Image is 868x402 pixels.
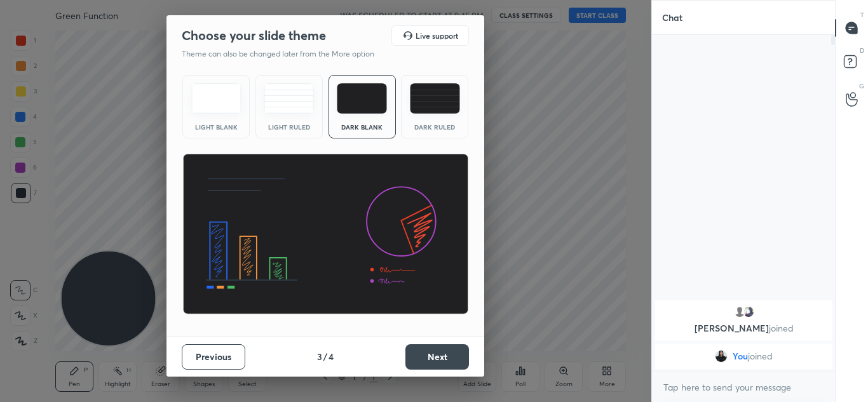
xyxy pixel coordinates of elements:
h4: 4 [329,350,334,363]
span: joined [748,351,773,361]
h4: / [323,350,327,363]
p: D [860,46,864,55]
div: grid [652,298,836,372]
h5: Live support [416,32,458,39]
span: joined [768,322,793,334]
div: Light Blank [191,124,241,130]
p: T [860,10,864,20]
img: darkRuledTheme.de295e13.svg [410,83,460,114]
div: Dark Ruled [409,124,460,130]
p: Theme can also be changed later from the More option [182,48,388,60]
button: Next [405,344,469,370]
img: darkThemeBanner.d06ce4a2.svg [182,154,469,315]
img: default.png [733,305,745,318]
img: lightRuledTheme.5fabf969.svg [264,83,314,114]
img: lightTheme.e5ed3b09.svg [191,83,241,114]
p: [PERSON_NAME] [663,323,825,333]
img: d927893aa13d4806b6c3f72c76ecc280.jpg [715,350,728,363]
img: 460c5d442943430a9b293355907508e4.jpg [742,305,754,318]
p: G [859,81,864,91]
h2: Choose your slide theme [182,27,326,44]
button: Previous [182,344,245,370]
span: You [733,351,748,361]
div: Light Ruled [264,124,315,130]
div: Dark Blank [337,124,388,130]
p: Chat [652,1,693,34]
img: darkTheme.f0cc69e5.svg [337,83,387,114]
h4: 3 [317,350,322,363]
